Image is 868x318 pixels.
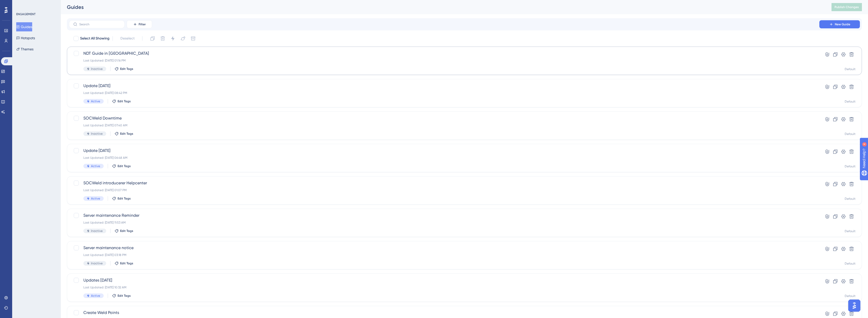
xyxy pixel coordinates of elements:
div: Last Updated: [DATE] 03:18 PM [83,253,805,257]
button: Edit Tags [115,132,133,136]
button: Deselect [116,34,139,43]
span: Deselect [120,35,135,42]
span: Active [91,99,100,103]
span: New Guide [835,22,850,26]
button: Edit Tags [112,99,131,103]
div: Last Updated: [DATE] 06:48 AM [83,156,805,160]
span: Update [DATE] [83,83,805,89]
input: Search [79,23,120,26]
span: SOCWeld introducerer Helpcenter [83,180,805,186]
button: New Guide [819,20,860,28]
span: Publish Changes [835,5,859,9]
span: Server maintenance Reminder [83,212,805,218]
button: Edit Tags [112,196,131,201]
button: Edit Tags [112,294,131,298]
span: Edit Tags [120,67,133,71]
div: Last Updated: [DATE] 10:32 AM [83,285,805,289]
button: Themes [16,45,33,54]
span: SOCWeld Downtime [83,115,805,121]
span: Edit Tags [118,99,131,103]
span: Updates [DATE] [83,277,805,283]
div: Last Updated: [DATE] 08:42 PM [83,91,805,95]
span: Edit Tags [120,132,133,136]
span: Active [91,164,100,168]
button: Edit Tags [112,164,131,168]
span: Active [91,196,100,201]
div: Default [845,229,856,233]
div: Default [845,294,856,298]
iframe: UserGuiding AI Assistant Launcher [847,298,862,313]
span: Inactive [91,67,103,71]
span: Edit Tags [118,164,131,168]
span: Filter [139,22,146,26]
div: Last Updated: [DATE] 01:16 PM [83,58,805,63]
div: Default [845,100,856,104]
span: Select All Showing [80,35,109,42]
button: Guides [16,22,32,31]
button: Hotspots [16,33,35,43]
div: Default [845,164,856,168]
span: Inactive [91,132,103,136]
div: Last Updated: [DATE] 11:53 AM [83,221,805,225]
span: Active [91,294,100,298]
button: Publish Changes [832,3,862,11]
span: Inactive [91,229,103,233]
div: Default [845,67,856,71]
button: Edit Tags [115,229,133,233]
span: Server maintenance notice [83,245,805,251]
span: Create Weld Points [83,310,805,316]
span: Need Help? [12,1,32,7]
span: Edit Tags [118,196,131,201]
button: Edit Tags [115,261,133,265]
div: Last Updated: [DATE] 01:07 PM [83,188,805,192]
div: Guides [67,4,819,11]
span: Edit Tags [118,294,131,298]
span: Edit Tags [120,229,133,233]
span: Edit Tags [120,261,133,265]
button: Filter [127,20,152,28]
span: Inactive [91,261,103,265]
div: Last Updated: [DATE] 07:40 AM [83,123,805,127]
span: Update [DATE] [83,148,805,154]
div: Default [845,197,856,201]
div: ENGAGEMENT [16,12,35,16]
div: Default [845,132,856,136]
div: 4 [35,3,37,7]
div: Default [845,262,856,266]
button: Edit Tags [115,67,133,71]
span: NDT Guide in [GEOGRAPHIC_DATA] [83,50,805,56]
